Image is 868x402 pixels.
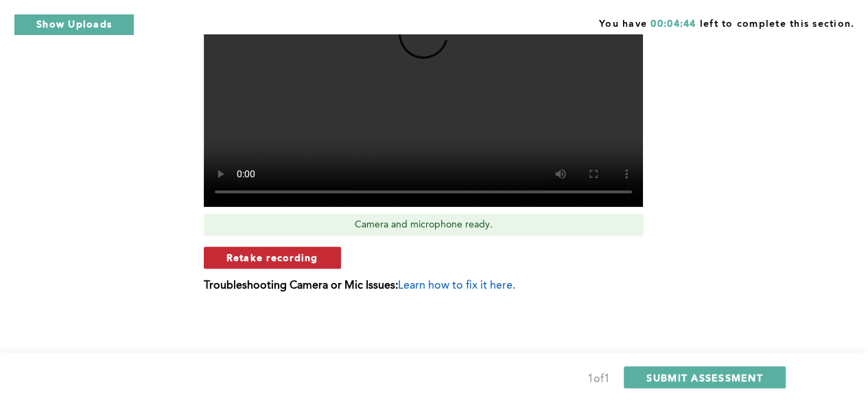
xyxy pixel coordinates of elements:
button: Show Uploads [14,14,134,36]
span: Retake recording [226,251,318,264]
button: SUBMIT ASSESSMENT [624,366,785,388]
span: SUBMIT ASSESSMENT [646,371,762,384]
b: Troubleshooting Camera or Mic Issues: [204,280,398,291]
div: Camera and microphone ready. [204,214,644,236]
span: You have left to complete this section. [599,14,854,31]
button: Retake recording [204,247,341,269]
div: 1 of 1 [587,370,610,389]
span: 00:04:44 [650,19,696,29]
span: Learn how to fix it here. [398,280,515,291]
